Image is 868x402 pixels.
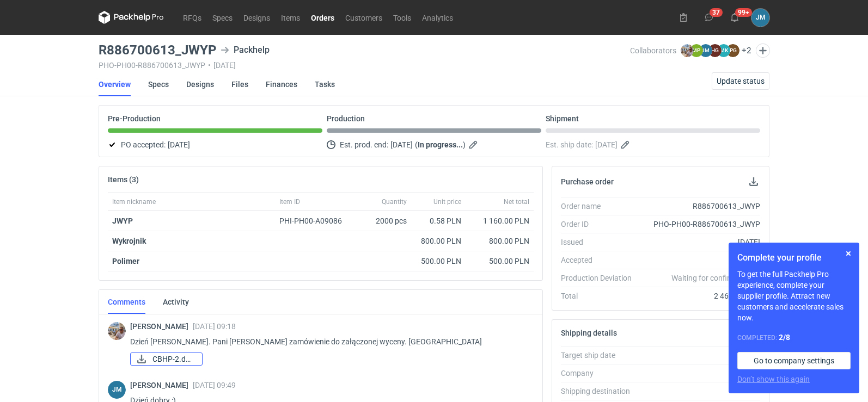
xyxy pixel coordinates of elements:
[640,201,760,212] div: R886700613_JWYP
[108,114,161,123] p: Pre-Production
[327,114,365,123] p: Production
[415,215,461,226] div: 0.58 PLN
[595,138,618,151] span: [DATE]
[112,237,146,245] strong: Wykrojnik
[108,138,322,151] div: PO accepted:
[418,140,463,149] strong: In progress...
[546,114,579,123] p: Shipment
[842,247,855,260] button: Skip for now
[737,251,851,264] h1: Complete your profile
[717,44,730,57] figcaption: MK
[737,352,851,369] a: Go to company settings
[208,61,211,70] span: •
[112,257,139,265] strong: Polimer
[561,201,640,212] div: Order name
[130,352,203,366] a: CBHP-2.docx
[130,381,193,389] span: [PERSON_NAME]
[699,44,712,57] figcaption: JM
[388,11,417,24] a: Tools
[417,11,459,24] a: Analytics
[357,211,411,231] div: 2000 pcs
[726,9,743,26] button: 99+
[561,177,614,186] h2: Purchase order
[470,256,529,267] div: 500.00 PLN
[178,11,207,24] a: RFQs
[504,197,529,206] span: Net total
[99,72,131,96] a: Overview
[266,72,297,96] a: Finances
[737,332,851,343] div: Completed:
[470,215,529,226] div: 1 160.00 PLN
[130,335,525,348] p: Dzień [PERSON_NAME]. Pani [PERSON_NAME] zamówienie do załączonej wyceny. [GEOGRAPHIC_DATA]
[99,44,216,57] h3: R886700613_JWYP
[640,255,760,265] div: [DATE]
[99,61,630,70] div: PHO-PH00-R886700613_JWYP [DATE]
[382,197,407,206] span: Quantity
[561,368,640,379] div: Company
[751,9,769,27] button: JM
[640,237,760,248] div: [DATE]
[640,368,760,379] div: Packhelp
[779,333,790,342] strong: 2 / 8
[276,11,305,24] a: Items
[726,44,739,57] figcaption: PG
[152,353,193,365] span: CBHP-2.docx
[561,255,640,265] div: Accepted
[546,138,760,151] div: Est. ship date:
[756,44,770,58] button: Edit collaborators
[561,290,640,301] div: Total
[186,72,214,96] a: Designs
[238,11,276,24] a: Designs
[470,236,529,246] div: 800.00 PLN
[620,138,633,151] button: Edit estimated shipping date
[207,11,238,24] a: Specs
[315,72,335,96] a: Tasks
[108,175,139,184] h2: Items (3)
[561,273,640,283] div: Production Deviation
[717,77,765,85] span: Update status
[279,197,300,206] span: Item ID
[415,236,461,246] div: 800.00 PLN
[561,350,640,361] div: Target ship date
[108,322,126,340] img: Michał Palasek
[99,11,164,24] svg: Packhelp Pro
[130,322,193,331] span: [PERSON_NAME]
[390,138,413,151] span: [DATE]
[108,290,145,314] a: Comments
[690,44,703,57] figcaption: MP
[112,217,133,225] a: JWYP
[737,269,851,323] p: To get the full Packhelp Pro experience, complete your supplier profile. Attract new customers an...
[737,374,810,385] button: Don’t show this again
[327,138,541,151] div: Est. prod. end:
[193,381,236,389] span: [DATE] 09:49
[561,219,640,230] div: Order ID
[305,11,340,24] a: Orders
[279,215,352,226] div: PHI-PH00-A09086
[108,381,126,399] div: Joanna Myślak
[700,9,718,26] button: 37
[340,11,388,24] a: Customers
[168,138,190,151] span: [DATE]
[561,237,640,248] div: Issued
[742,46,751,55] button: +2
[561,386,640,397] div: Shipping destination
[747,175,760,188] button: Download PO
[433,197,461,206] span: Unit price
[415,256,461,267] div: 500.00 PLN
[193,322,236,331] span: [DATE] 09:18
[112,197,156,206] span: Item nickname
[712,72,769,90] button: Update status
[640,219,760,230] div: PHO-PH00-R886700613_JWYP
[630,46,676,55] span: Collaborators
[415,140,418,149] em: (
[681,44,694,57] img: Michał Palasek
[163,290,189,314] a: Activity
[221,44,270,57] div: Packhelp
[708,44,722,57] figcaption: HG
[463,140,466,149] em: )
[640,290,760,301] div: 2 460.00 PLN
